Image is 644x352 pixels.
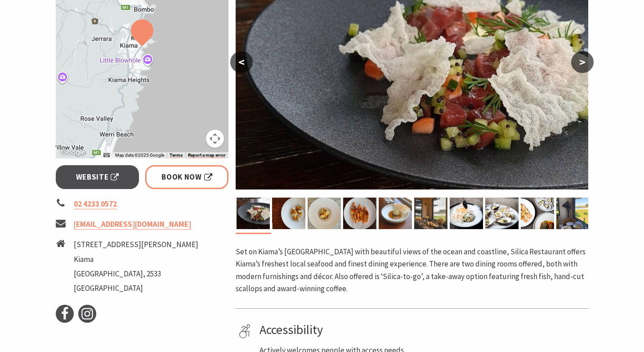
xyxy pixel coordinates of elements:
li: [STREET_ADDRESS][PERSON_NAME] [74,239,198,251]
button: < [230,51,253,73]
img: dessert [308,198,341,229]
a: Website [56,165,139,189]
h4: Accessibility [259,322,585,338]
img: Oysters [485,198,519,229]
a: Terms (opens in new tab) [170,153,183,158]
button: > [571,51,594,73]
img: a la carte [450,198,483,229]
a: [EMAIL_ADDRESS][DOMAIN_NAME] [74,219,191,230]
button: Keyboard shortcuts [103,152,110,158]
span: Book Now [161,171,212,183]
img: Events at Silica Restaurant [414,198,447,229]
img: Surf Beach [556,198,590,229]
li: [GEOGRAPHIC_DATA], 2533 [74,268,198,280]
a: Book Now [145,165,228,189]
img: prawns [343,198,376,229]
img: Scallop [379,198,412,229]
a: Click to see this area on Google Maps [58,147,88,158]
li: Kiama [74,253,198,266]
img: kangaroo [237,198,270,229]
button: Map camera controls [206,130,224,148]
a: 02 4233 0572 [74,199,117,209]
img: a la carte [521,198,554,229]
span: Map data ©2025 Google [115,153,164,158]
img: Google [58,147,88,158]
span: Website [76,171,119,183]
a: Report a map error [188,153,226,158]
li: [GEOGRAPHIC_DATA] [74,282,198,294]
p: Set on Kiama’s [GEOGRAPHIC_DATA] with beautiful views of the ocean and coastline, Silica Restaura... [236,246,588,295]
img: Scallops 2 [272,198,305,229]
